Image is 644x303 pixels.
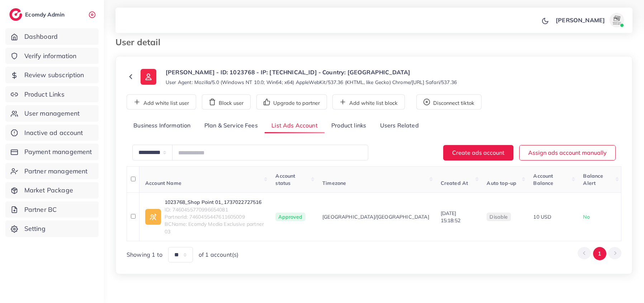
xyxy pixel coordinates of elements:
[322,213,429,220] span: [GEOGRAPHIC_DATA]/[GEOGRAPHIC_DATA]
[578,247,621,260] ul: Pagination
[275,213,305,221] span: Approved
[552,13,627,27] a: [PERSON_NAME]avatar
[5,67,99,83] a: Review subscription
[141,69,156,85] img: ic-user-info.36bf1079.svg
[127,118,198,134] a: Business Information
[373,118,425,134] a: Users Related
[519,145,616,160] button: Assign ads account manually
[24,147,92,157] span: Payment management
[5,182,99,199] a: Market Package
[25,11,66,18] h2: Ecomdy Admin
[443,145,513,160] button: Create ads account
[165,220,264,235] span: BCName: Ecomdy Media Exclusive partner 03
[583,173,603,186] span: Balance Alert
[441,210,460,224] span: [DATE] 15:18:52
[9,8,22,21] img: logo
[24,90,65,99] span: Product Links
[5,125,99,141] a: Inactive ad account
[24,51,77,61] span: Verify information
[325,118,373,134] a: Product links
[556,16,605,24] p: [PERSON_NAME]
[115,37,166,47] h3: User detail
[489,214,508,220] span: disable
[166,79,457,86] small: User Agent: Mozilla/5.0 (Windows NT 10.0; Win64; x64) AppleWebKit/537.36 (KHTML, like Gecko) Chro...
[533,173,553,186] span: Account Balance
[145,180,181,186] span: Account Name
[332,94,405,109] button: Add white list block
[166,68,457,76] p: [PERSON_NAME] - ID: 1023768 - IP: [TECHNICAL_ID] - Country: [GEOGRAPHIC_DATA]
[593,247,606,260] button: Go to page 1
[441,180,468,186] span: Created At
[5,144,99,160] a: Payment management
[24,186,73,195] span: Market Package
[202,94,251,109] button: Block user
[533,214,551,220] span: 10 USD
[199,251,238,259] span: of 1 account(s)
[24,128,83,137] span: Inactive ad account
[5,105,99,122] a: User management
[275,173,295,186] span: Account status
[24,205,57,214] span: Partner BC
[9,8,66,21] a: logoEcomdy Admin
[5,220,99,237] a: Setting
[24,167,88,176] span: Partner management
[127,94,196,109] button: Add white list user
[145,209,161,225] img: ic-ad-info.7fc67b75.svg
[5,201,99,218] a: Partner BC
[165,206,264,213] span: ID: 7460455770996654081
[265,118,325,134] a: List Ads Account
[198,118,265,134] a: Plan & Service Fees
[5,28,99,45] a: Dashboard
[416,94,482,109] button: Disconnect tiktok
[5,86,99,103] a: Product Links
[583,214,589,220] span: No
[165,213,264,220] span: PartnerId: 7460455447611605009
[24,70,84,80] span: Review subscription
[165,199,264,206] a: 1023768_Shop Point 01_1737022727516
[610,13,624,27] img: avatar
[322,180,346,186] span: Timezone
[24,32,58,41] span: Dashboard
[256,94,327,109] button: Upgrade to partner
[24,109,80,118] span: User management
[5,48,99,64] a: Verify information
[487,180,516,186] span: Auto top-up
[24,224,46,233] span: Setting
[127,251,162,259] span: Showing 1 to
[5,163,99,180] a: Partner management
